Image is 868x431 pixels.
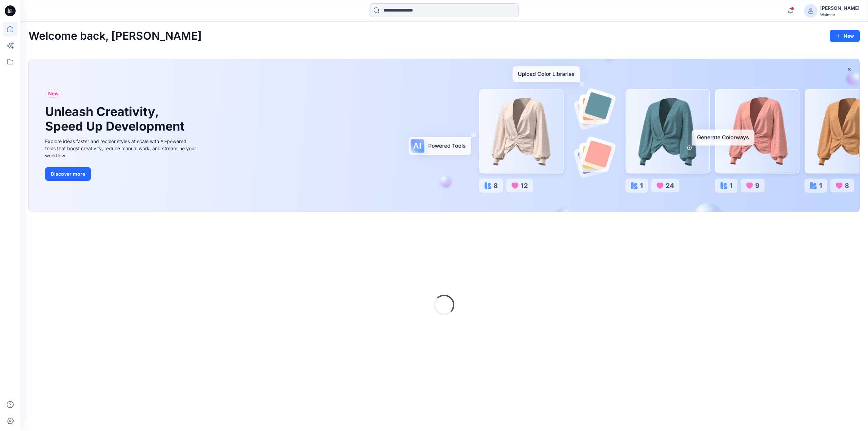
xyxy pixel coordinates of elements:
span: New [48,90,59,98]
button: New [830,30,860,42]
h2: Welcome back, [PERSON_NAME] [28,30,202,42]
a: Discover more [45,167,198,181]
div: Explore ideas faster and recolor styles at scale with AI-powered tools that boost creativity, red... [45,138,198,159]
div: Walmart [820,12,860,17]
button: Discover more [45,167,91,181]
svg: avatar [808,8,813,14]
div: [PERSON_NAME] [820,4,860,12]
h1: Unleash Creativity, Speed Up Development [45,104,188,134]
